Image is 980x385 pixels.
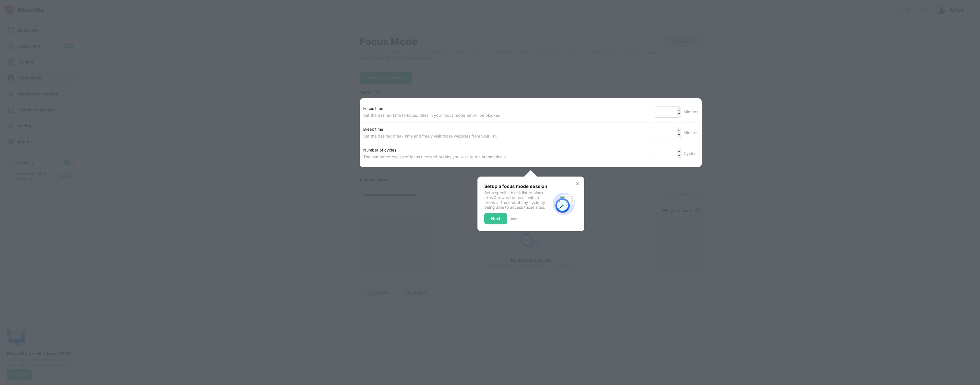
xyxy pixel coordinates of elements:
div: Set the desired break time and freely visit those websites from your list. [363,133,497,140]
div: Next [491,216,500,221]
div: Minutes [683,129,698,136]
div: Setup a focus mode session [484,183,550,189]
div: 1 of 3 [511,217,517,221]
div: Set the desired time to focus. Sites in your focus mode list will be blocked. [363,112,502,119]
div: Set a specific block list to block sites & reward yourself with a break at the end of any cycle b... [484,190,550,210]
img: x-button.svg [575,181,580,186]
div: Cycles [684,150,698,157]
div: The number of cycles of focus time and breaks you wish to run automatically. [363,153,507,160]
img: focus-mode-timer.svg [550,190,577,218]
div: Focus time [363,105,502,112]
div: Minutes [683,108,698,115]
div: Break time [363,126,497,133]
div: Number of cycles [363,147,507,153]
